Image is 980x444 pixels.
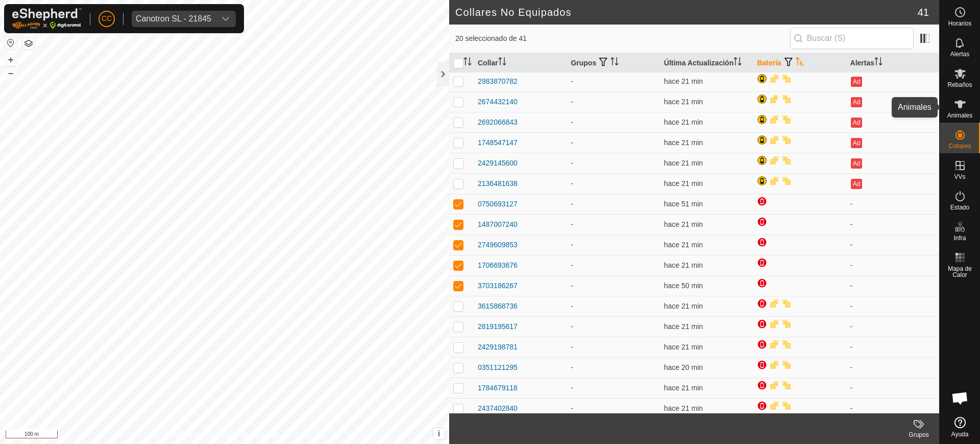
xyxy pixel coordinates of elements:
[846,53,939,73] th: Alertas
[951,431,969,437] span: Ayuda
[664,282,703,290] span: 23 sept 2025, 16:38
[474,53,567,73] th: Collar
[172,431,231,440] a: Política de Privacidad
[478,178,518,189] div: 2136481638
[438,429,440,438] span: i
[567,153,659,173] td: -
[455,6,918,18] h2: Collares No Equipados
[664,200,703,208] span: 23 sept 2025, 16:38
[796,59,804,67] p-sorticon: Activar para ordenar
[846,357,939,378] td: -
[478,383,518,393] div: 1784679118
[215,11,236,27] div: dropdown trigger
[874,59,883,67] p-sorticon: Activar para ordenar
[12,8,82,29] img: Logo Gallagher
[22,37,35,50] button: Capas del Mapa
[478,199,518,209] div: 0750693127
[950,204,969,211] span: Estado
[664,384,703,392] span: 23 sept 2025, 17:07
[610,59,619,67] p-sorticon: Activar para ordenar
[664,98,703,106] span: 23 sept 2025, 17:07
[947,82,972,88] span: Rebaños
[478,260,518,271] div: 1706693676
[950,51,969,57] span: Alertas
[102,13,112,24] span: CC
[478,403,518,414] div: 2437402840
[851,138,862,148] button: Ad
[664,261,703,269] span: 23 sept 2025, 17:07
[463,59,472,67] p-sorticon: Activar para ordenar
[478,158,518,169] div: 2429145600
[5,67,17,79] button: –
[790,28,914,49] input: Buscar (S)
[478,219,518,230] div: 1487007240
[846,194,939,214] td: -
[567,337,659,357] td: -
[733,59,742,67] p-sorticon: Activar para ordenar
[478,362,518,373] div: 0351121295
[567,275,659,296] td: -
[478,137,518,148] div: 1748547147
[851,118,862,128] button: Ad
[478,97,518,107] div: 2674432140
[664,118,703,126] span: 23 sept 2025, 17:07
[953,235,966,241] span: Infra
[948,143,971,149] span: Collares
[478,240,518,250] div: 2749609853
[567,53,659,73] th: Grupos
[567,316,659,337] td: -
[660,53,753,73] th: Última Actualización
[567,214,659,235] td: -
[898,430,939,439] div: Grupos
[5,54,17,66] button: +
[954,174,965,180] span: VVs
[664,138,703,147] span: 23 sept 2025, 17:08
[664,322,703,331] span: 23 sept 2025, 17:07
[948,20,971,27] span: Horarios
[851,97,862,107] button: Ad
[478,321,518,332] div: 2819195617
[664,220,703,228] span: 23 sept 2025, 17:07
[478,76,518,87] div: 2983870782
[567,235,659,255] td: -
[942,266,977,278] span: Mapa de Calor
[846,214,939,235] td: -
[851,158,862,169] button: Ad
[567,296,659,316] td: -
[567,91,659,112] td: -
[664,404,703,412] span: 23 sept 2025, 17:07
[567,357,659,378] td: -
[664,363,703,371] span: 23 sept 2025, 17:08
[846,235,939,255] td: -
[846,275,939,296] td: -
[567,398,659,418] td: -
[940,413,980,441] a: Ayuda
[567,132,659,153] td: -
[945,383,975,413] div: Chat abierto
[478,301,518,312] div: 3615868736
[846,255,939,275] td: -
[851,77,862,87] button: Ad
[664,302,703,310] span: 23 sept 2025, 17:08
[846,337,939,357] td: -
[567,255,659,275] td: -
[243,431,277,440] a: Contáctenos
[664,77,703,85] span: 23 sept 2025, 17:08
[478,117,518,128] div: 2692066843
[664,343,703,351] span: 23 sept 2025, 17:08
[918,5,929,20] span: 41
[136,15,211,23] div: Canotron SL - 21845
[664,179,703,188] span: 23 sept 2025, 17:07
[567,112,659,132] td: -
[567,71,659,91] td: -
[846,398,939,418] td: -
[567,173,659,194] td: -
[478,342,518,353] div: 2429198781
[947,112,972,119] span: Animales
[846,316,939,337] td: -
[455,33,790,44] span: 20 seleccionado de 41
[132,11,215,27] span: Canotron SL - 21845
[498,59,506,67] p-sorticon: Activar para ordenar
[567,194,659,214] td: -
[753,53,846,73] th: Batería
